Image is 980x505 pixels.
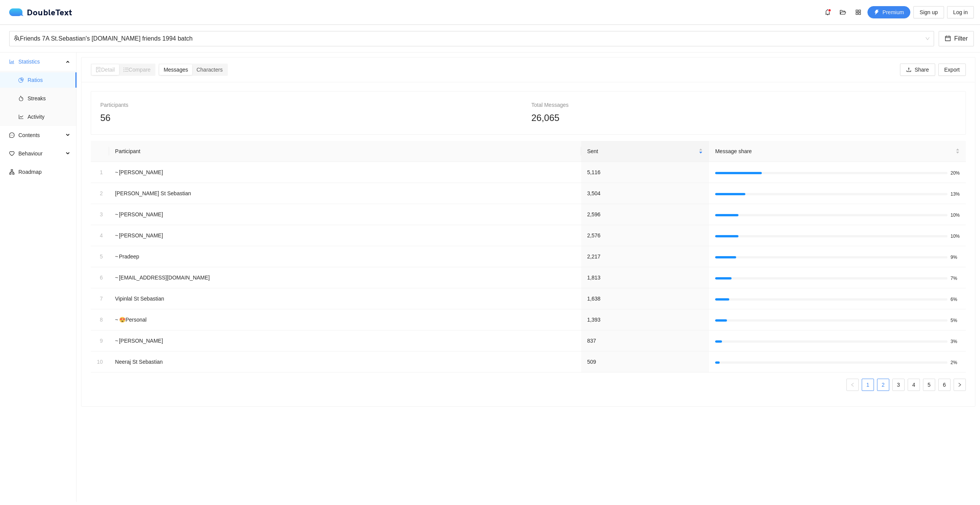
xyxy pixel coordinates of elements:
[923,379,935,391] li: 5
[908,379,920,391] li: 4
[18,96,24,101] span: fire
[18,127,64,143] span: Contents
[28,109,70,124] span: Activity
[920,8,938,16] span: Sign up
[14,31,923,46] div: Friends 7A St.Sebastian's [DOMAIN_NAME] friends 1994 batch
[123,67,129,72] span: ordered-list
[531,101,956,109] div: Total Messages
[9,59,15,64] span: bar-chart
[97,189,103,198] div: 2
[97,294,103,303] div: 7
[18,77,24,83] span: pie-chart
[709,141,966,162] th: Message share
[109,225,581,246] td: ~ [PERSON_NAME]
[114,147,577,155] div: Participant
[877,379,889,391] li: 2
[581,162,709,183] td: 5,116
[109,183,581,204] td: [PERSON_NAME] St Sebastian
[123,67,151,73] span: Compare
[97,252,103,261] div: 5
[874,10,879,16] span: thunderbolt
[954,379,966,391] li: Next Page
[109,162,581,183] td: ~ [PERSON_NAME]
[97,273,103,282] div: 6
[14,31,929,46] span: Friends 7A St.Sebastian's S.B.school friends 1994 batch
[900,64,935,76] button: uploadShare
[196,67,222,73] span: Characters
[867,6,910,18] button: thunderboltPremium
[938,379,951,391] li: 6
[939,379,950,391] a: 6
[163,67,188,73] span: Messages
[951,360,960,365] span: 2%
[906,67,911,73] span: upload
[951,276,960,281] span: 7%
[109,309,581,330] td: ~ 😍Personal
[945,35,951,42] span: calendar
[97,231,103,240] div: 4
[109,351,581,373] td: Neeraj St Sebastian
[850,382,855,387] span: left
[109,330,581,351] td: ~ [PERSON_NAME]
[18,54,64,69] span: Statistics
[100,101,525,109] div: Participants
[28,91,70,106] span: Streaks
[581,330,709,351] td: 837
[581,183,709,204] td: 3,504
[581,246,709,267] td: 2,217
[954,34,968,43] span: Filter
[846,379,859,391] li: Previous Page
[944,65,960,74] span: Export
[18,114,24,119] span: line-chart
[939,31,974,46] button: calendarFilter
[837,6,849,18] button: folder-open
[581,309,709,330] td: 1,393
[822,9,833,15] span: bell
[109,288,581,309] td: Vipinlal St Sebastian
[957,382,962,387] span: right
[581,288,709,309] td: 1,638
[28,72,70,88] span: Ratios
[9,132,15,138] span: message
[938,64,966,76] button: Export
[947,6,974,18] button: Log in
[97,358,103,366] div: 10
[97,315,103,324] div: 8
[837,9,849,15] span: folder-open
[581,225,709,246] td: 2,576
[109,204,581,225] td: ~ [PERSON_NAME]
[581,204,709,225] td: 2,596
[953,8,968,16] span: Log in
[97,168,103,177] div: 1
[9,8,27,16] img: logo
[951,297,960,302] span: 6%
[908,379,920,391] a: 4
[951,213,960,217] span: 10%
[9,8,72,16] div: DoubleText
[9,8,72,16] a: logoDoubleText
[14,35,20,41] span: team
[951,192,960,196] span: 13%
[951,234,960,239] span: 10%
[97,210,103,219] div: 3
[18,164,70,180] span: Roadmap
[892,379,905,391] li: 3
[581,351,709,373] td: 509
[97,337,103,345] div: 9
[882,8,904,16] span: Premium
[951,339,960,344] span: 3%
[100,113,111,123] span: 56
[862,379,874,391] li: 1
[853,9,864,15] span: appstore
[954,379,966,391] button: right
[923,379,935,391] a: 5
[109,267,581,288] td: ~ [EMAIL_ADDRESS][DOMAIN_NAME]
[877,379,889,391] a: 2
[915,65,929,74] span: Share
[109,246,581,267] td: ~ Pradeep
[96,67,115,73] span: Detail
[846,379,859,391] button: left
[852,6,864,18] button: appstore
[9,151,15,156] span: heart
[581,267,709,288] td: 1,813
